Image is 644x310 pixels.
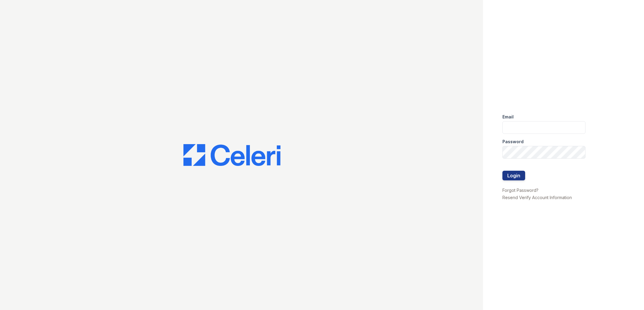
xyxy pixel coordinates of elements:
[502,188,538,193] a: Forgot Password?
[183,144,280,166] img: CE_Logo_Blue-a8612792a0a2168367f1c8372b55b34899dd931a85d93a1a3d3e32e68fde9ad4.png
[502,114,514,120] label: Email
[502,195,572,200] a: Resend Verify Account Information
[502,139,524,145] label: Password
[502,171,525,180] button: Login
